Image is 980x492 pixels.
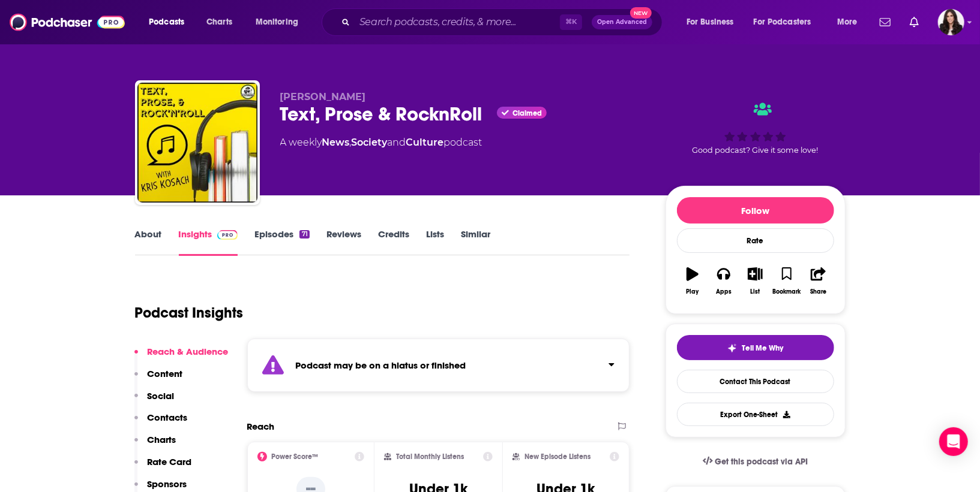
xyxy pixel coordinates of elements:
a: Lists [426,228,444,256]
h2: New Episode Listens [525,452,591,461]
button: open menu [678,13,749,32]
h1: Podcast Insights [135,304,244,322]
button: open menu [247,13,314,32]
button: tell me why sparkleTell Me Why [677,335,834,360]
span: and [388,137,406,148]
p: Content [148,368,183,379]
div: Play [686,288,699,295]
a: Get this podcast via API [693,447,818,476]
span: For Business [687,14,734,31]
button: Show profile menu [938,9,964,35]
a: Society [352,137,388,148]
span: New [630,7,652,19]
button: Social [134,390,175,412]
span: Claimed [513,110,542,116]
p: Rate Card [148,456,192,467]
a: Culture [406,137,444,148]
div: Good podcast? Give it some love! [666,91,846,165]
div: Bookmark [772,288,801,295]
a: Episodes71 [254,228,309,256]
span: Open Advanced [597,19,647,25]
div: List [751,288,760,295]
h2: Power Score™ [272,452,319,461]
button: Play [677,259,708,303]
button: Follow [677,197,834,224]
button: Rate Card [134,456,192,478]
button: Open AdvancedNew [592,15,652,29]
span: Charts [206,14,232,31]
a: InsightsPodchaser Pro [179,228,238,256]
h2: Reach [247,421,275,432]
button: Apps [708,259,739,303]
span: Good podcast? Give it some love! [693,146,819,155]
div: 71 [299,230,309,239]
strong: Podcast may be on a hiatus or finished [296,360,466,371]
span: ⌘ K [560,14,582,30]
span: Tell Me Why [742,343,783,353]
p: Reach & Audience [148,346,229,357]
span: Monitoring [256,14,298,31]
a: Similar [461,228,490,256]
div: Rate [677,228,834,253]
button: Bookmark [771,259,802,303]
button: open menu [746,13,829,32]
p: Charts [148,434,176,445]
button: Charts [134,434,176,456]
button: open menu [829,13,873,32]
a: News [322,137,350,148]
a: Reviews [326,228,361,256]
p: Contacts [148,412,188,423]
div: Open Intercom Messenger [939,427,968,456]
img: User Profile [938,9,964,35]
span: Podcasts [149,14,184,31]
a: Show notifications dropdown [905,12,924,32]
p: Sponsors [148,478,187,490]
span: Logged in as RebeccaShapiro [938,9,964,35]
h2: Total Monthly Listens [396,452,464,461]
span: For Podcasters [754,14,811,31]
button: Reach & Audience [134,346,229,368]
div: Apps [716,288,732,295]
div: A weekly podcast [280,135,482,150]
button: Share [802,259,834,303]
img: Text, Prose & RocknRoll [137,83,257,203]
a: Show notifications dropdown [875,12,895,32]
span: Get this podcast via API [715,457,808,467]
span: [PERSON_NAME] [280,91,366,102]
img: Podchaser - Follow, Share and Rate Podcasts [10,11,125,34]
span: , [350,137,352,148]
img: tell me why sparkle [727,343,737,353]
button: Export One-Sheet [677,403,834,426]
input: Search podcasts, credits, & more... [355,13,560,32]
div: Share [810,288,826,295]
button: List [739,259,771,303]
button: open menu [140,13,200,32]
a: Credits [378,228,409,256]
div: Search podcasts, credits, & more... [333,8,674,36]
a: Charts [199,13,239,32]
a: About [135,228,162,256]
section: Click to expand status details [247,339,630,392]
button: Contacts [134,412,188,434]
p: Social [148,390,175,402]
a: Contact This Podcast [677,370,834,393]
button: Content [134,368,183,390]
img: Podchaser Pro [217,230,238,240]
span: More [837,14,858,31]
